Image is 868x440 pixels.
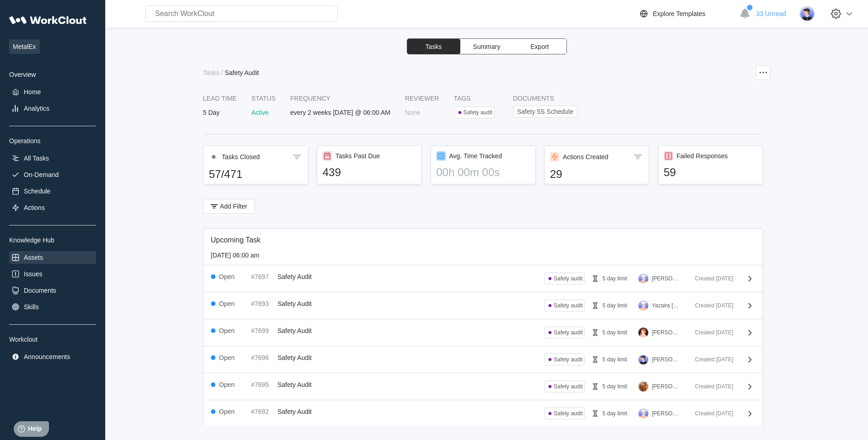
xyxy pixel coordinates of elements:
div: Skills [24,303,39,311]
div: Safety audit [554,275,582,282]
img: user-3.png [638,274,648,284]
a: Explore Templates [638,8,735,19]
div: Open [219,300,235,307]
div: FREQUENCY [290,95,390,102]
img: user-3.png [638,300,648,311]
div: Tasks [203,69,220,76]
a: Open#7692Safety AuditSafety audit5 day limit[PERSON_NAME]Created [DATE] [204,400,763,427]
div: Overview [9,71,96,78]
div: Created [DATE] [688,329,733,336]
div: Tags [454,95,498,102]
button: Add Filter [203,199,255,214]
div: Safety audit [554,356,582,363]
div: [PERSON_NAME] - previous user [652,383,680,390]
div: 5 day limit [602,410,627,417]
div: Explore Templates [653,10,706,17]
a: Skills [9,300,96,313]
div: #7692 [251,408,274,415]
div: [PERSON_NAME] - previous user [652,329,680,336]
div: / [221,69,223,76]
div: 5 day limit [602,302,627,309]
a: Open#7697Safety AuditSafety audit5 day limit[PERSON_NAME] - previous userCreated [DATE] [204,265,763,292]
a: Tasks [203,69,221,76]
div: Tasks Past Due [335,152,380,160]
div: 5 Day [203,109,220,116]
div: None [405,109,420,116]
a: Documents [9,284,96,297]
div: #7695 [251,381,274,388]
div: Knowledge Hub [9,236,96,244]
a: Assets [9,251,96,264]
button: Export [513,39,566,54]
div: 5 day limit [602,383,627,390]
div: Home [24,88,41,96]
div: Failed Responses [677,152,728,160]
div: #7696 [251,354,274,361]
a: Issues [9,268,96,280]
div: Created [DATE] [688,383,733,390]
a: Open#7699Safety AuditSafety audit5 day limit[PERSON_NAME] - previous userCreated [DATE] [204,319,763,346]
div: Reviewer [405,95,439,102]
div: [PERSON_NAME] [652,356,680,363]
img: user-2.png [638,327,648,338]
img: user-5.png [799,6,815,21]
a: On-Demand [9,168,96,181]
div: 5 day limit [602,275,627,282]
span: Add Filter [220,203,248,209]
a: Actions [9,201,96,214]
span: Summary [473,43,501,50]
div: Yazaira [PERSON_NAME] - previous user [652,302,680,309]
div: Announcements [24,353,70,360]
img: user-5.png [638,354,648,365]
div: Open [219,327,235,334]
a: Safety 5S Schedule [517,108,573,115]
div: Actions Created [563,153,609,161]
span: Safety Audit [278,300,312,307]
button: Summary [460,39,513,54]
div: Active [251,109,269,116]
img: Screenshot_20230217_082256.jpg [638,381,648,392]
span: Safety Audit [278,327,312,334]
div: Safety audit [464,109,492,116]
button: Tasks [407,39,460,54]
span: Tasks [426,43,442,50]
span: MetalEx [9,39,40,54]
div: Open [219,408,235,415]
div: Safety audit [554,410,582,417]
input: Search WorkClout [146,5,338,22]
div: Safety Audit [225,69,259,76]
a: Analytics [9,102,96,115]
span: 33 Unread [756,10,786,17]
div: Documents [513,95,581,102]
div: Avg. Time Tracked [449,152,502,160]
div: LEAD TIME [203,95,237,102]
div: Analytics [24,105,49,112]
div: Tasks Closed [222,153,260,161]
div: Safety audit [554,302,582,309]
a: Home [9,86,96,98]
div: Created [DATE] [688,356,733,363]
span: Safety Audit [278,408,312,415]
div: Open [219,381,235,388]
div: #7693 [251,300,274,307]
div: #7697 [251,273,274,280]
a: Schedule [9,185,96,198]
a: Open#7695Safety AuditSafety audit5 day limit[PERSON_NAME] - previous userCreated [DATE] [204,373,763,400]
span: Export [530,43,549,50]
div: every 2 weeks [DATE] @ 06:00 AM [290,109,390,116]
a: Open#7693Safety AuditSafety audit5 day limitYazaira [PERSON_NAME] - previous userCreated [DATE] [204,292,763,319]
div: Issues [24,270,42,278]
div: Assets [24,254,43,261]
div: 5 day limit [602,329,627,336]
div: Safety audit [554,329,582,336]
div: [DATE] 06:00 am [211,252,755,259]
div: Created [DATE] [688,410,733,417]
div: #7699 [251,327,274,334]
div: Operations [9,137,96,145]
div: Actions [24,204,45,211]
div: 00h 00m 00s [437,166,530,179]
div: 439 [323,166,416,179]
a: All Tasks [9,152,96,165]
